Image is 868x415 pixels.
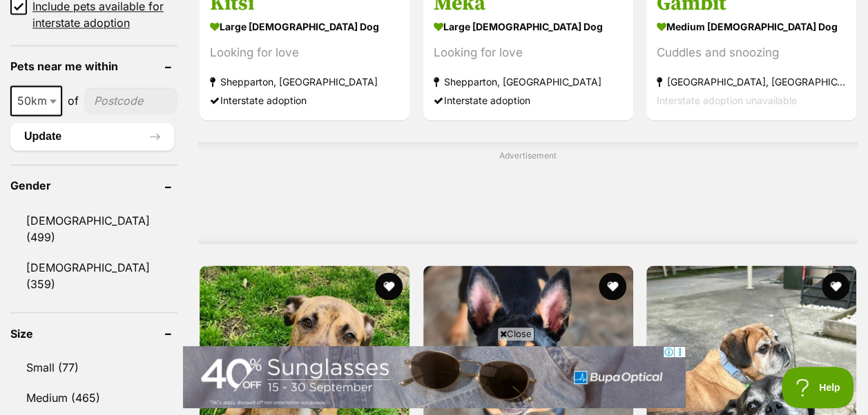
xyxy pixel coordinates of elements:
div: Looking for love [210,43,399,62]
div: Interstate adoption [434,91,623,110]
iframe: Help Scout Beacon - Open [782,367,854,408]
button: favourite [376,272,403,300]
iframe: Advertisement [183,346,686,408]
span: 50km [12,91,61,110]
a: [DEMOGRAPHIC_DATA] (499) [10,205,177,251]
button: Update [10,123,174,150]
span: 50km [10,85,62,116]
strong: large [DEMOGRAPHIC_DATA] Dog [434,17,623,37]
a: Small (77) [10,352,177,381]
span: of [68,92,79,109]
header: Gender [10,179,177,192]
a: [DEMOGRAPHIC_DATA] (359) [10,252,177,298]
strong: large [DEMOGRAPHIC_DATA] Dog [210,17,399,37]
div: Interstate adoption [210,91,399,110]
button: favourite [599,272,626,300]
div: Cuddles and snoozing [657,43,846,62]
strong: Shepparton, [GEOGRAPHIC_DATA] [210,72,399,91]
strong: Shepparton, [GEOGRAPHIC_DATA] [434,72,623,91]
button: favourite [822,272,849,300]
span: Close [497,327,534,341]
a: Medium (465) [10,383,177,412]
header: Size [10,327,177,339]
input: postcode [84,88,177,114]
div: Advertisement [198,142,858,243]
iframe: Advertisement [277,168,780,230]
div: Looking for love [434,43,623,62]
strong: medium [DEMOGRAPHIC_DATA] Dog [657,17,846,37]
header: Pets near me within [10,60,177,72]
span: Interstate adoption unavailable [657,94,797,106]
strong: [GEOGRAPHIC_DATA], [GEOGRAPHIC_DATA] [657,72,846,91]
